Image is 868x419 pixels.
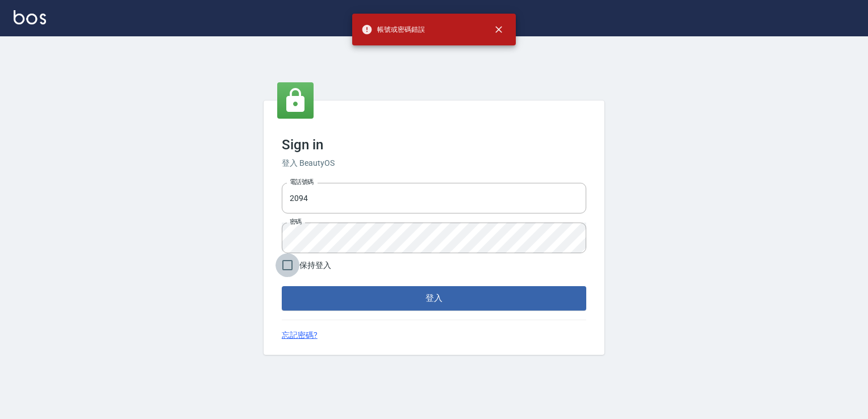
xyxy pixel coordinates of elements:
[282,286,586,310] button: 登入
[290,217,302,226] label: 密碼
[290,178,314,186] label: 電話號碼
[282,329,318,341] a: 忘記密碼?
[486,17,511,42] button: close
[361,24,425,35] span: 帳號或密碼錯誤
[282,157,586,169] h6: 登入 BeautyOS
[282,137,586,153] h3: Sign in
[14,10,46,24] img: Logo
[299,259,331,271] span: 保持登入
